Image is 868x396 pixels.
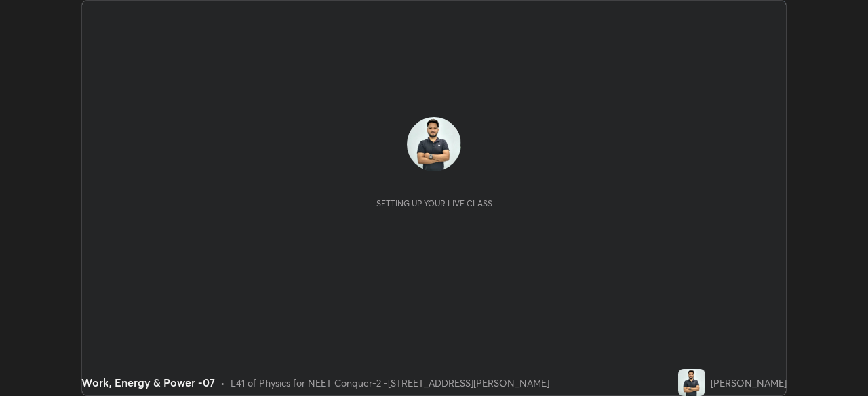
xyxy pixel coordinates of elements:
[407,117,461,171] img: aad7c88180934166bc05e7b1c96e33c5.jpg
[678,369,705,396] img: aad7c88180934166bc05e7b1c96e33c5.jpg
[220,376,225,390] div: •
[231,376,549,390] div: L41 of Physics for NEET Conquer-2 -[STREET_ADDRESS][PERSON_NAME]
[81,374,215,391] div: Work, Energy & Power -07
[376,198,492,208] div: Setting up your live class
[711,376,787,390] div: [PERSON_NAME]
